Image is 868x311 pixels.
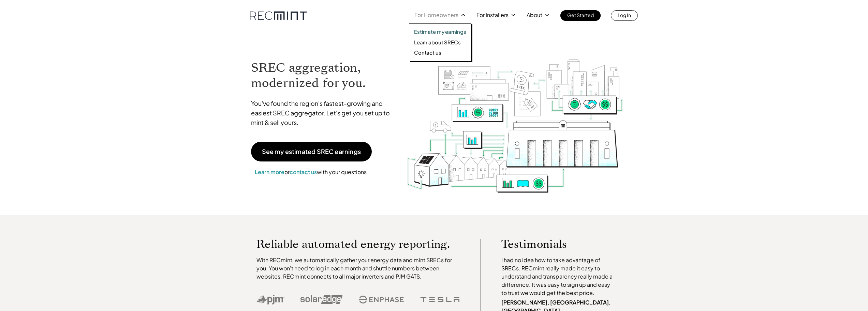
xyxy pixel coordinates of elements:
[256,256,460,281] p: With RECmint, we automatically gather your energy data and mint SRECs for you. You won't need to ...
[290,168,317,175] a: contact us
[406,41,624,195] img: RECmint value cycle
[501,239,603,249] p: Testimonials
[262,149,361,155] p: See my estimated SREC earnings
[527,10,542,20] p: About
[251,99,396,127] p: You've found the region's fastest-growing and easiest SREC aggregator. Let's get you set up to mi...
[414,10,458,20] p: For Homeowners
[414,39,460,46] p: Learn about SRECs
[255,168,284,175] a: Learn more
[414,39,466,46] a: Learn about SRECs
[560,10,601,21] a: Get Started
[414,49,441,56] p: Contact us
[251,168,370,176] p: or with your questions
[251,60,396,91] h1: SREC aggregation, modernized for you.
[618,10,631,20] p: Log In
[414,49,466,56] a: Contact us
[567,10,594,20] p: Get Started
[256,239,460,249] p: Reliable automated energy reporting.
[476,10,509,20] p: For Installers
[414,28,466,35] a: Estimate my earnings
[251,142,372,161] a: See my estimated SREC earnings
[501,256,616,297] p: I had no idea how to take advantage of SRECs. RECmint really made it easy to understand and trans...
[611,10,638,21] a: Log In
